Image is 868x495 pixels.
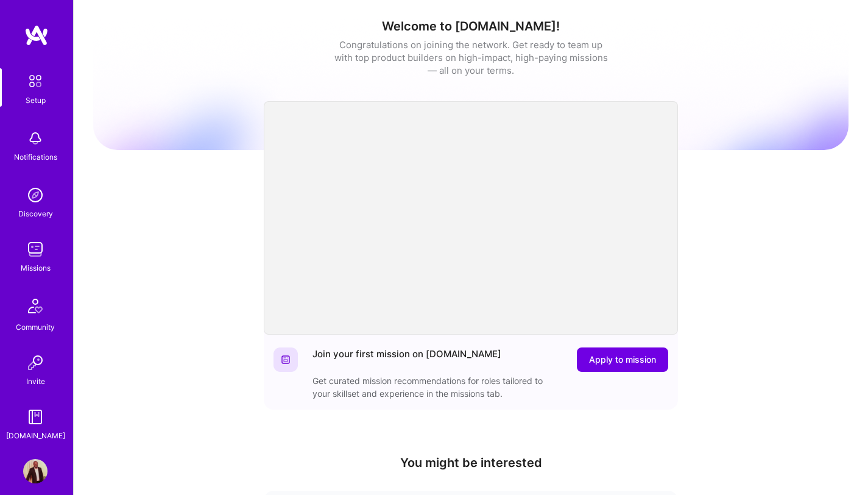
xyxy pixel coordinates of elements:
img: User Avatar [23,459,48,483]
img: guide book [23,405,48,429]
div: Invite [26,375,45,388]
h4: You might be interested [264,455,678,470]
div: Get curated mission recommendations for roles tailored to your skillset and experience in the mis... [312,374,556,400]
img: Website [281,355,291,365]
h1: Welcome to [DOMAIN_NAME]! [93,19,849,34]
img: Community [21,291,50,321]
div: Notifications [14,151,57,163]
img: teamwork [23,237,48,262]
img: discovery [23,183,48,207]
a: User Avatar [20,459,51,483]
div: Setup [26,94,46,107]
button: Apply to mission [577,347,668,372]
span: Apply to mission [589,354,656,366]
div: Join your first mission on [DOMAIN_NAME] [312,347,501,372]
img: logo [24,24,49,46]
div: Congratulations on joining the network. Get ready to team up with top product builders on high-im... [334,38,608,77]
div: [DOMAIN_NAME] [6,429,65,442]
img: bell [23,126,48,151]
img: setup [23,68,48,94]
div: Discovery [18,207,53,220]
div: Missions [21,262,51,274]
img: Invite [23,351,48,375]
div: Community [16,321,55,333]
iframe: video [264,101,678,335]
